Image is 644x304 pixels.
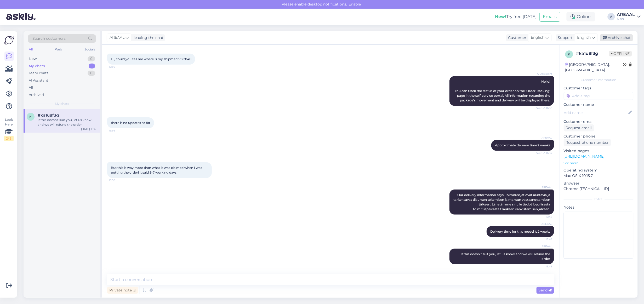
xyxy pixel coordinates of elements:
[30,115,32,119] span: k
[455,79,551,102] span: Hello! You can track the status of your order on the 'Order Tracking' page in the self-service po...
[28,46,34,53] div: All
[495,14,538,20] div: Try free [DATE]:
[533,237,552,241] span: 16:48
[617,17,635,21] div: Nish
[568,52,571,56] span: k
[55,101,69,106] span: My chats
[38,118,97,127] div: If this doesn't suit you, let us know and we will refund the order
[29,85,33,90] div: All
[567,12,595,21] div: Online
[54,46,63,53] div: Web
[600,34,633,41] div: Archive chat
[564,148,634,154] p: Visited pages
[564,92,634,100] input: Add a tag
[83,46,96,53] div: Socials
[32,36,66,41] span: Search customers
[564,102,634,107] p: Customer name
[533,136,552,140] span: AREAAL
[107,287,138,294] div: Private note
[88,71,95,76] div: 0
[109,65,128,69] span: 16:36
[531,35,545,41] span: English
[29,92,44,97] div: Archived
[490,230,550,233] span: Delivery time for this model is 2 weeks
[347,2,362,7] span: Enable
[109,129,128,133] span: 16:36
[564,205,634,210] p: Notes
[564,134,634,139] p: Customer phone
[4,136,14,141] div: 2 / 3
[110,35,124,41] span: AREAAL
[533,72,552,76] span: AI Assistant
[564,119,634,124] p: Customer email
[111,121,150,125] span: there is no updates so far
[540,12,560,22] button: Emails
[453,193,551,211] span: Our delivery information says: Toimitusajat ovat alustavia ja tarkentuvat tilauksen tekemisen ja ...
[556,35,573,41] div: Support
[533,244,552,248] span: AREAAL
[533,151,552,155] span: Seen ✓ 16:37
[29,78,48,83] div: AI Assistant
[461,252,551,261] span: If this doesn't suit you, let us know and we will refund the order
[539,288,552,292] span: Send
[564,85,634,91] p: Customer tags
[609,51,632,56] span: Offline
[565,62,623,73] div: [GEOGRAPHIC_DATA], [GEOGRAPHIC_DATA]
[533,222,552,226] span: AREAAL
[564,186,634,192] p: Chrome [TECHNICAL_ID]
[564,154,605,159] a: [URL][DOMAIN_NAME]
[4,117,14,141] div: Look Here
[81,127,97,131] div: [DATE] 16:48
[88,56,95,61] div: 0
[38,113,59,118] span: #ka1u8f3g
[533,265,552,268] span: 16:48
[29,71,48,76] div: Team chats
[111,57,191,61] span: Hi, could you tell me where is my shipment? 22840
[617,13,635,17] div: AREAAL
[132,35,163,41] div: leading the chat
[564,78,634,82] div: Customer information
[577,35,591,41] span: English
[564,110,628,116] input: Add name
[506,35,527,41] div: Customer
[533,185,552,189] span: AREAAL
[495,14,506,19] b: New!
[533,106,552,110] span: Seen ✓ 16:36
[564,161,634,165] p: See more ...
[533,215,552,219] span: 16:47
[89,64,95,69] div: 1
[576,50,609,57] div: # ka1u8f3g
[617,13,641,21] a: AREAALNish
[4,35,14,45] img: Askly Logo
[564,181,634,186] p: Browser
[564,168,634,173] p: Operating system
[564,139,611,146] div: Request phone number
[495,143,550,147] span: Approximate delivery time 2 weeks
[29,64,45,69] div: My chats
[608,13,615,20] div: A
[29,56,37,61] div: New
[564,197,634,202] div: Extra
[564,124,594,131] div: Request email
[564,173,634,179] p: Mac OS X 10.15.7
[111,166,203,174] span: But this is way more than what is was claimed when I was putting the order! it said 5-7 working days
[109,178,128,182] span: 16:38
